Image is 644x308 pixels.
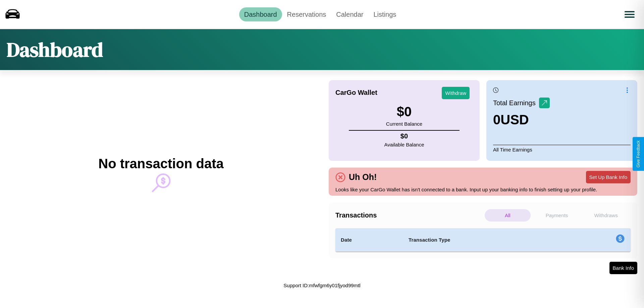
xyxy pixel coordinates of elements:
a: Reservations [282,7,331,21]
p: All [485,209,531,222]
p: All Time Earnings [493,145,631,154]
a: Listings [368,7,401,21]
p: Current Balance [386,119,422,128]
button: Withdraw [442,87,470,99]
a: Dashboard [239,7,282,21]
button: Bank Info [609,262,637,274]
button: Set Up Bank Info [586,171,631,183]
h3: $ 0 [386,104,422,119]
h3: 0 USD [493,112,550,127]
p: Support ID: mfwfgm6y01fjyod99mtl [283,281,360,290]
p: Total Earnings [493,97,539,109]
p: Payments [534,209,580,222]
h4: Transaction Type [409,236,561,244]
h4: Date [341,236,398,244]
button: Open menu [620,5,639,24]
p: Looks like your CarGo Wallet has isn't connected to a bank. Input up your banking info to finish ... [335,185,631,194]
h4: $ 0 [384,132,424,140]
h4: Uh Oh! [345,172,380,182]
a: Calendar [331,7,368,21]
p: Withdraws [583,209,629,222]
p: Available Balance [384,140,424,149]
table: simple table [335,228,631,252]
h1: Dashboard [7,36,103,63]
h4: CarGo Wallet [335,89,377,97]
div: Give Feedback [636,140,641,168]
h2: No transaction data [98,156,223,171]
h4: Transactions [335,211,483,219]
